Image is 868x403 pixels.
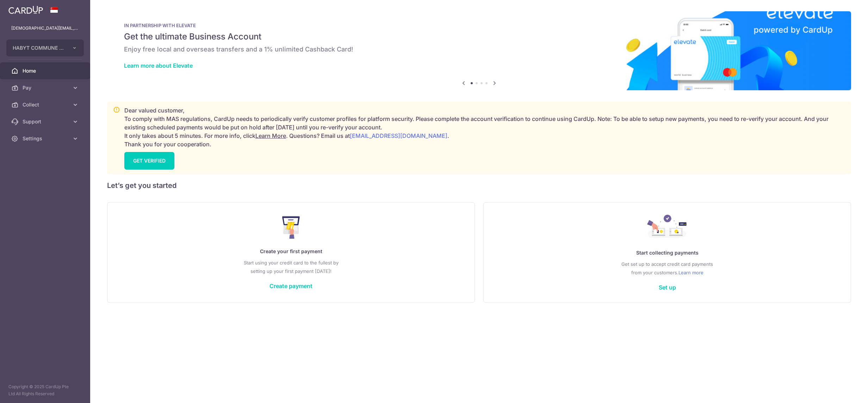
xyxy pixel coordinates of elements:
[11,25,79,32] p: [DEMOGRAPHIC_DATA][EMAIL_ADDRESS][DOMAIN_NAME]
[124,152,174,170] a: GET VERIFIED
[23,101,69,108] span: Collect
[678,268,703,277] a: Learn more
[6,39,84,56] button: HABYT COMMUNE SINGAPORE 1 PTE LTD
[23,118,69,125] span: Support
[124,23,834,28] p: IN PARTNERSHIP WITH ELEVATE
[23,84,69,91] span: Pay
[124,31,834,42] h5: Get the ultimate Business Account
[282,216,300,239] img: Make Payment
[124,106,845,148] p: Dear valued customer, To comply with MAS regulations, CardUp needs to periodically verify custome...
[124,62,193,69] a: Learn more about Elevate
[124,45,834,54] h6: Enjoy free local and overseas transfers and a 1% unlimited Cashback Card!
[107,180,851,191] h5: Let’s get you started
[498,260,837,277] p: Get set up to accept credit card payments from your customers.
[13,44,65,51] span: HABYT COMMUNE SINGAPORE 1 PTE LTD
[255,132,286,139] a: Learn More
[23,67,69,74] span: Home
[23,135,69,142] span: Settings
[647,215,687,240] img: Collect Payment
[122,258,460,275] p: Start using your credit card to the fullest by setting up your first payment [DATE]!
[8,6,43,14] img: CardUp
[122,247,460,256] p: Create your first payment
[659,284,676,291] a: Set up
[269,282,312,289] a: Create payment
[107,11,851,90] img: Renovation banner
[350,132,447,139] a: [EMAIL_ADDRESS][DOMAIN_NAME]
[498,249,837,257] p: Start collecting payments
